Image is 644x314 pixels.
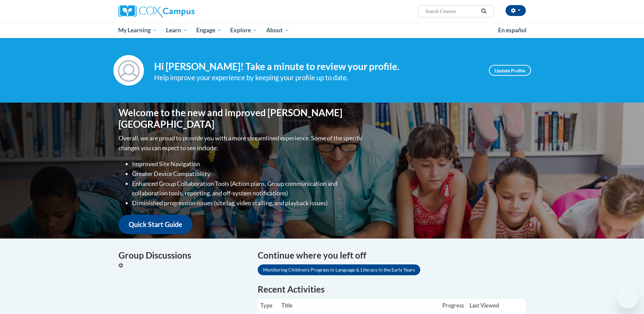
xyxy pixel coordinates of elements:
[467,299,502,312] th: Last Viewed
[258,264,420,275] a: Monitoring Children's Progress in Language & Literacy in the Early Years
[118,107,365,130] h1: Welcome to the new and improved [PERSON_NAME][GEOGRAPHIC_DATA]
[118,26,157,34] span: My Learning
[162,22,192,38] a: Learn
[494,23,531,37] a: En español
[262,22,294,38] a: About
[113,55,144,86] img: Profile Image
[505,5,526,16] button: Account Settings
[154,61,479,72] h4: Hi [PERSON_NAME]! Take a minute to review your profile.
[258,249,526,262] h4: Continue where you left off
[440,299,467,312] th: Progress
[498,27,527,34] span: En español
[230,26,257,34] span: Explore
[196,26,222,34] span: Engage
[118,215,192,234] a: Quick Start Guide
[192,22,226,38] a: Engage
[132,179,365,198] li: Enhanced Group Collaboration Tools (Action plans, Group communication and collaboration tools, re...
[617,287,639,309] iframe: Button to launch messaging window
[226,22,262,38] a: Explore
[166,26,187,34] span: Learn
[118,133,365,153] p: Overall, we are proud to provide you with a more streamlined experience. Some of the specific cha...
[489,65,531,76] a: Update Profile
[132,198,365,208] li: Diminished progression issues (site lag, video stalling, and playback issues)
[118,5,195,17] img: Cox Campus
[132,169,365,179] li: Greater Device Compatibility
[118,5,247,17] a: Cox Campus
[266,26,289,34] span: About
[279,299,440,312] th: Title
[258,299,279,312] th: Type
[132,159,365,169] li: Improved Site Navigation
[154,72,479,83] div: Help improve your experience by keeping your profile up to date.
[258,283,526,295] h1: Recent Activities
[118,249,247,262] h4: Group Discussions
[108,22,536,38] div: Main menu
[479,7,489,15] button: Search
[114,22,162,38] a: My Learning
[424,7,479,15] input: Search Courses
